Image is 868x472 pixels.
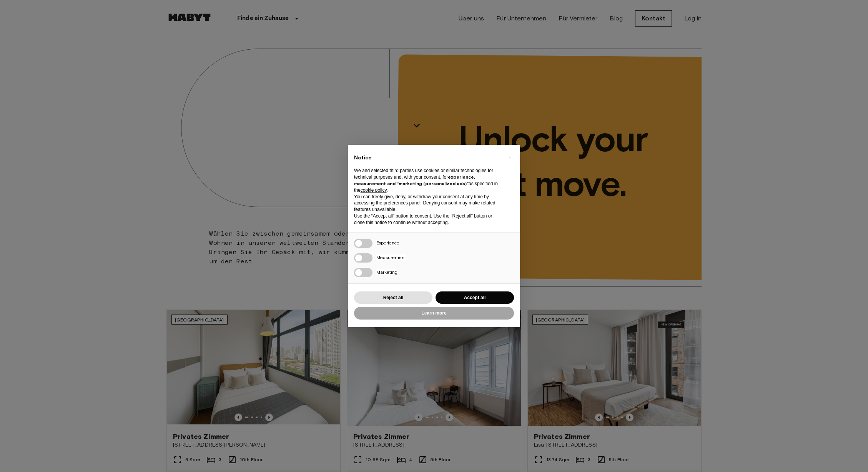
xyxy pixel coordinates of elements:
a: cookie policy [361,187,387,193]
p: You can freely give, deny, or withdraw your consent at any time by accessing the preferences pane... [354,194,502,213]
strong: experience, measurement and “marketing (personalized ads)” [354,174,475,186]
button: Accept all [436,291,514,304]
p: Use the “Accept all” button to consent. Use the “Reject all” button or close this notice to conti... [354,213,502,226]
span: × [509,152,512,162]
h2: Notice [354,154,502,162]
button: Close this notice [504,151,516,163]
button: Reject all [354,291,432,304]
span: Marketing [376,269,397,275]
p: We and selected third parties use cookies or similar technologies for technical purposes and, wit... [354,167,502,193]
button: Learn more [354,307,514,320]
span: Experience [376,240,399,246]
span: Measurement [376,254,406,260]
